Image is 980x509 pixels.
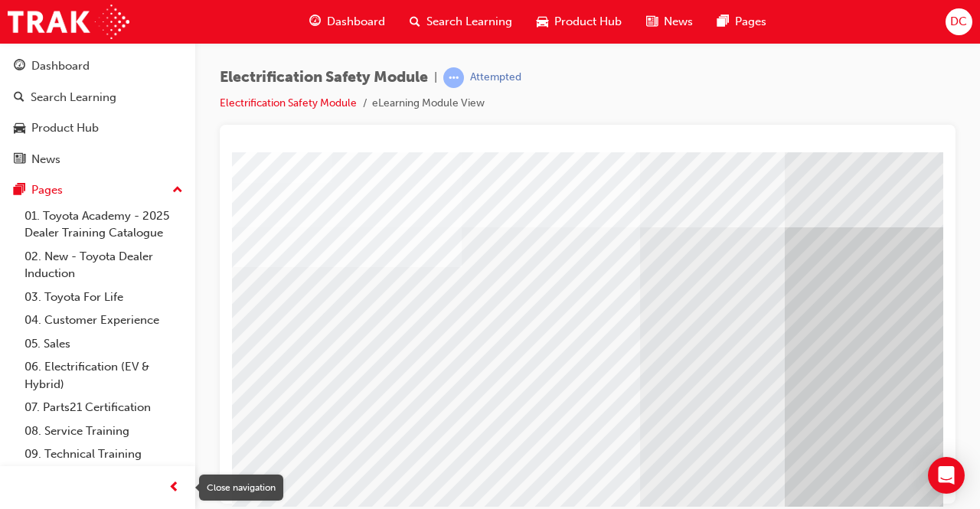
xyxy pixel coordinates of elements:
span: prev-icon [168,478,180,498]
span: guage-icon [14,60,25,73]
a: Electrification Safety Module [220,96,357,109]
span: Search Learning [426,13,512,31]
span: Dashboard [327,13,385,31]
div: Dashboard [31,57,90,75]
a: guage-iconDashboard [297,6,397,38]
span: guage-icon [309,12,321,31]
a: car-iconProduct Hub [524,6,634,38]
a: Dashboard [6,52,189,80]
div: Search Learning [31,89,116,106]
a: 01. Toyota Academy - 2025 Dealer Training Catalogue [18,204,189,245]
span: Pages [735,13,766,31]
span: pages-icon [14,184,25,197]
span: News [664,13,693,31]
span: search-icon [410,12,420,31]
a: 04. Customer Experience [18,308,189,332]
a: news-iconNews [634,6,705,38]
a: pages-iconPages [705,6,779,38]
button: Pages [6,176,189,204]
a: 02. New - Toyota Dealer Induction [18,245,189,285]
div: News [31,151,60,168]
a: 09. Technical Training [18,442,189,466]
span: Product Hub [554,13,622,31]
a: 07. Parts21 Certification [18,396,189,419]
a: 06. Electrification (EV & Hybrid) [18,355,189,396]
span: search-icon [14,91,24,105]
span: pages-icon [717,12,729,31]
div: Product Hub [31,119,99,137]
span: car-icon [14,122,25,135]
span: up-icon [172,181,183,201]
a: News [6,145,189,174]
span: DC [950,13,967,31]
li: eLearning Module View [372,95,485,113]
span: car-icon [537,12,548,31]
a: 03. Toyota For Life [18,285,189,309]
a: 08. Service Training [18,419,189,443]
div: Open Intercom Messenger [928,457,965,494]
button: DashboardSearch LearningProduct HubNews [6,49,189,176]
div: Close navigation [199,475,283,501]
button: DC [946,8,972,35]
a: Search Learning [6,83,189,112]
img: Trak [8,5,129,39]
a: 05. Sales [18,332,189,356]
span: learningRecordVerb_ATTEMPT-icon [443,67,464,88]
span: | [434,69,437,86]
a: Product Hub [6,114,189,142]
a: search-iconSearch Learning [397,6,524,38]
div: Pages [31,181,63,199]
div: Attempted [470,70,521,85]
span: news-icon [646,12,658,31]
span: news-icon [14,153,25,167]
span: Electrification Safety Module [220,69,428,86]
